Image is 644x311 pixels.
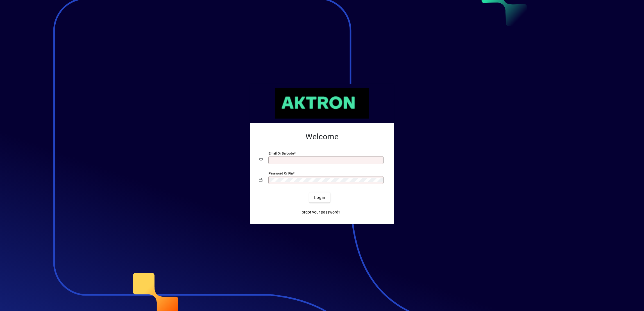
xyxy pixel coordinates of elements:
mat-label: Password or Pin [269,171,293,175]
a: Forgot your password? [297,207,343,217]
span: Login [314,195,325,201]
span: Forgot your password? [300,209,340,215]
h2: Welcome [259,132,385,142]
mat-label: Email or Barcode [269,151,294,155]
button: Login [309,192,330,203]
